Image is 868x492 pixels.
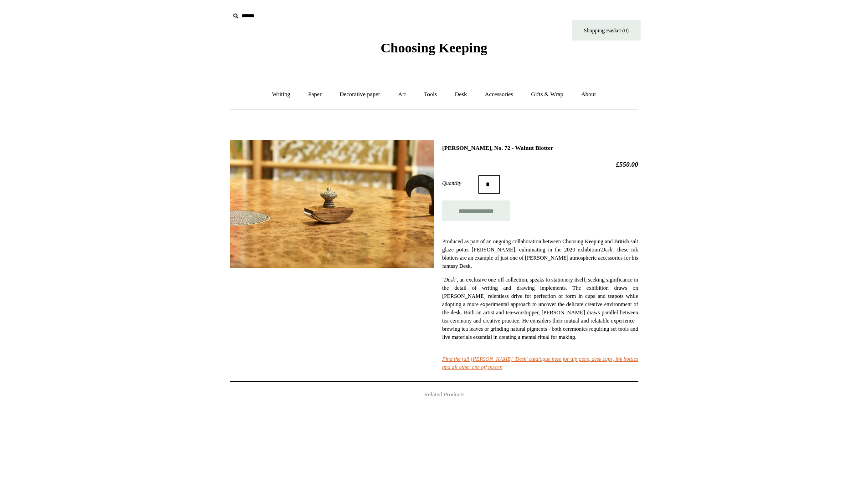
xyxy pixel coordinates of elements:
[380,47,487,54] a: Choosing Keeping
[300,82,330,107] a: Paper
[442,160,638,169] h2: £550.00
[444,277,455,283] i: Desk
[442,276,638,341] p: ‘ ’, an exclusive one-off collection, speaks to stationery itself, seeking significance in the de...
[573,82,604,107] a: About
[477,82,521,107] a: Accessories
[416,82,445,107] a: Tools
[380,40,487,55] span: Choosing Keeping
[572,20,641,41] a: Shopping Basket (0)
[523,82,571,107] a: Gifts & Wrap
[442,237,638,270] p: Produced as part of an ongoing collaboration between Choosing Keeping and British salt glaze pott...
[442,179,478,187] label: Quantity
[442,356,638,370] a: Find the full [PERSON_NAME] 'Desk' catalogue here for dip pens, desk cups, ink bottles and all ot...
[447,82,475,107] a: Desk
[264,82,298,107] a: Writing
[206,391,662,398] h4: Related Products
[331,82,388,107] a: Decorative paper
[390,82,414,107] a: Art
[442,144,638,152] h1: [PERSON_NAME], No. 72 - Walnut Blotter
[600,246,613,253] i: 'Desk'
[230,140,434,268] img: Steve Harrison, No. 72 - Walnut Blotter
